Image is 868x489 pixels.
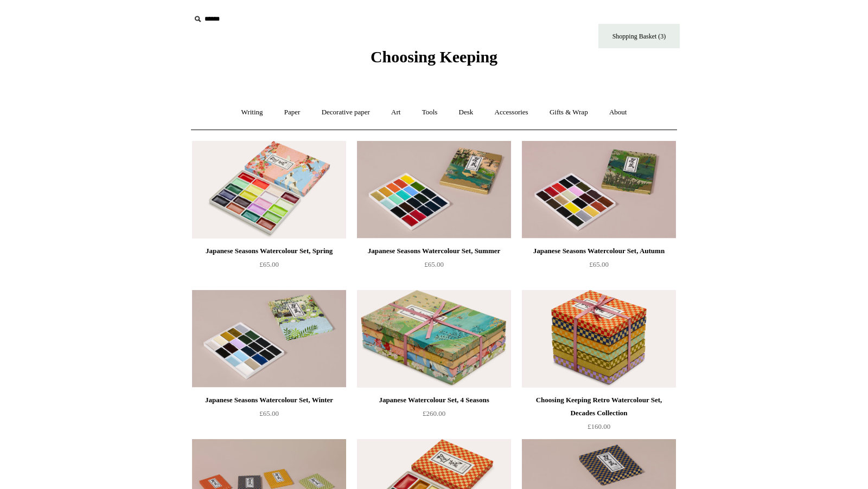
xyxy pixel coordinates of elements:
a: Tools [412,98,448,127]
a: Japanese Seasons Watercolour Set, Spring Japanese Seasons Watercolour Set, Spring [192,141,346,239]
a: Japanese Seasons Watercolour Set, Summer £65.00 [357,244,511,289]
a: Art [381,98,410,127]
div: Japanese Seasons Watercolour Set, Spring [195,244,343,258]
div: Japanese Seasons Watercolour Set, Autumn [525,244,673,258]
img: Japanese Seasons Watercolour Set, Spring [192,141,346,239]
div: Japanese Seasons Watercolour Set, Summer [360,244,508,258]
a: Accessories [485,98,538,127]
a: Choosing Keeping Retro Watercolour Set, Decades Collection £160.00 [522,394,676,438]
a: Choosing Keeping Retro Watercolour Set, Decades Collection Choosing Keeping Retro Watercolour Set... [522,290,676,388]
span: £160.00 [588,422,610,430]
a: Choosing Keeping [371,56,497,64]
a: Japanese Seasons Watercolour Set, Spring £65.00 [192,244,346,289]
a: Japanese Seasons Watercolour Set, Autumn £65.00 [522,244,676,289]
img: Japanese Seasons Watercolour Set, Summer [357,141,511,239]
a: Writing [232,98,273,127]
a: Shopping Basket (3) [598,24,680,48]
a: Japanese Seasons Watercolour Set, Summer Japanese Seasons Watercolour Set, Summer [357,141,511,239]
img: Japanese Watercolour Set, 4 Seasons [357,290,511,388]
a: Desk [449,98,483,127]
a: Japanese Watercolour Set, 4 Seasons Japanese Watercolour Set, 4 Seasons [357,290,511,388]
div: Japanese Watercolour Set, 4 Seasons [360,394,508,407]
img: Japanese Seasons Watercolour Set, Winter [192,290,346,388]
span: £65.00 [259,409,279,417]
img: Japanese Seasons Watercolour Set, Autumn [522,141,676,239]
a: Gifts & Wrap [540,98,598,127]
span: £260.00 [423,409,445,417]
div: Choosing Keeping Retro Watercolour Set, Decades Collection [525,394,673,420]
a: Japanese Seasons Watercolour Set, Autumn Japanese Seasons Watercolour Set, Autumn [522,141,676,239]
span: £65.00 [589,260,609,268]
a: Paper [275,98,310,127]
a: Decorative paper [312,98,380,127]
a: Japanese Seasons Watercolour Set, Winter Japanese Seasons Watercolour Set, Winter [192,290,346,388]
span: £65.00 [259,260,279,268]
a: Japanese Watercolour Set, 4 Seasons £260.00 [357,394,511,438]
span: Choosing Keeping [371,48,497,66]
img: Choosing Keeping Retro Watercolour Set, Decades Collection [522,290,676,388]
span: £65.00 [424,260,444,268]
a: About [599,98,637,127]
div: Japanese Seasons Watercolour Set, Winter [195,394,343,407]
a: Japanese Seasons Watercolour Set, Winter £65.00 [192,394,346,438]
